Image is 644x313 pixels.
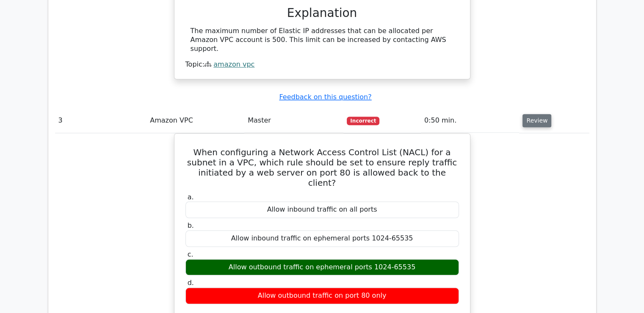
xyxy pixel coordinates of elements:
[188,250,193,258] span: c.
[188,193,194,201] span: a.
[146,109,244,133] td: Amazon VPC
[185,201,459,218] div: Allow inbound traffic on all ports
[421,109,520,133] td: 0:50 min.
[55,109,147,133] td: 3
[188,279,194,287] span: d.
[185,230,459,247] div: Allow inbound traffic on ephemeral ports 1024-65535
[191,27,454,53] div: The maximum number of Elastic IP addresses that can be allocated per Amazon VPC account is 500. T...
[188,221,194,229] span: b.
[185,288,459,304] div: Allow outbound traffic on port 80 only
[347,117,379,125] span: Incorrect
[185,147,460,188] h5: When configuring a Network Access Control List (NACL) for a subnet in a VPC, which rule should be...
[213,60,254,68] a: amazon vpc
[279,93,371,101] a: Feedback on this question?
[244,109,343,133] td: Master
[185,259,459,276] div: Allow outbound traffic on ephemeral ports 1024-65535
[191,6,454,20] h3: Explanation
[522,114,551,127] button: Review
[185,60,459,69] div: Topic:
